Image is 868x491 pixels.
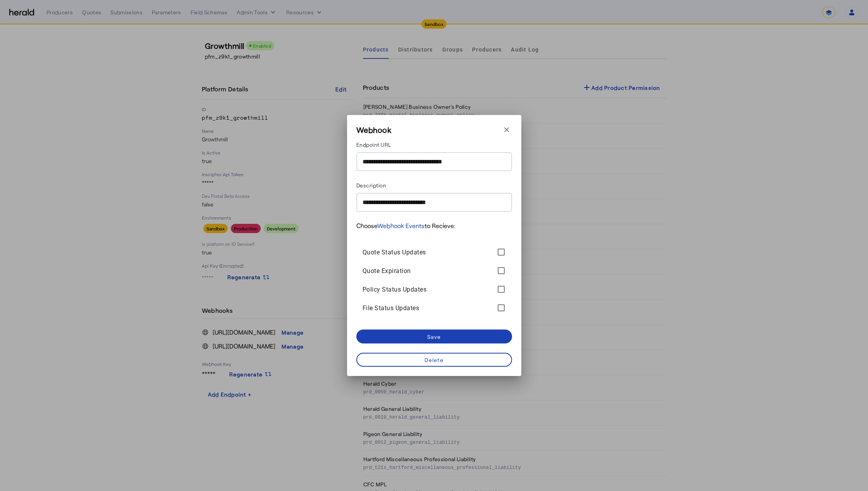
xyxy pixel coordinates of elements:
[363,249,426,256] span: Quote Status Updates
[425,356,443,364] div: Delete
[363,267,411,275] span: Quote Expiration
[377,222,425,229] a: Webhook Events
[356,330,512,343] button: Save
[363,304,419,312] span: File Status Updates
[356,353,512,367] button: Delete
[363,286,427,293] span: Policy Status Updates
[356,124,392,135] h3: Webhook
[427,333,441,341] div: Save
[356,221,512,230] p: Choose to Recieve:
[356,182,387,189] label: Description
[356,141,391,148] label: Endpoint URL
